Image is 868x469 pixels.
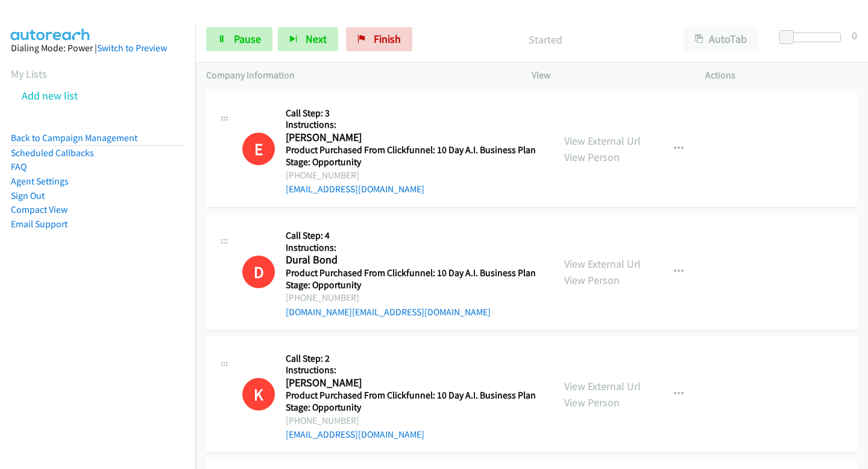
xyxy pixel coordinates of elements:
[532,68,684,83] p: View
[11,147,94,159] a: Scheduled Callbacks
[11,190,45,201] a: Sign Out
[286,131,533,145] h2: [PERSON_NAME]
[278,27,338,51] button: Next
[564,395,620,409] a: View Person
[11,161,27,172] a: FAQ
[564,379,641,393] a: View External Url
[286,267,536,279] h5: Product Purchased From Clickfunnel: 10 Day A.I. Business Plan
[834,186,868,282] iframe: Resource Center
[242,378,275,411] h1: K
[286,376,533,390] h2: [PERSON_NAME]
[242,133,275,165] div: This number is on the do not call list
[286,353,536,365] h5: Call Step: 2
[242,256,275,288] div: This number is on the do not call list
[11,41,184,55] div: Dialing Mode: Power |
[286,119,536,131] h5: Instructions:
[785,33,841,42] div: Delay between calls (in seconds)
[286,144,536,156] h5: Product Purchased From Clickfunnel: 10 Day A.I. Business Plan
[306,32,327,46] span: Next
[11,67,47,81] a: My Lists
[286,389,536,401] h5: Product Purchased From Clickfunnel: 10 Day A.I. Business Plan
[705,68,857,83] p: Actions
[11,132,137,143] a: Back to Campaign Management
[11,204,68,215] a: Compact View
[286,291,536,305] div: [PHONE_NUMBER]
[564,134,641,148] a: View External Url
[286,230,536,242] h5: Call Step: 4
[286,168,536,183] div: [PHONE_NUMBER]
[374,32,401,46] span: Finish
[286,253,533,267] h2: Dural Bond
[346,27,412,51] a: Finish
[429,31,662,48] p: Started
[286,279,536,291] h5: Stage: Opportunity
[852,27,857,43] div: 0
[286,242,536,254] h5: Instructions:
[11,175,69,187] a: Agent Settings
[11,218,68,230] a: Email Support
[286,107,536,119] h5: Call Step: 3
[684,27,758,51] button: AutoTab
[206,68,510,83] p: Company Information
[22,89,78,102] a: Add new list
[242,133,275,165] h1: E
[286,429,424,440] a: [EMAIL_ADDRESS][DOMAIN_NAME]
[242,378,275,411] div: This number is on the do not call list
[286,414,536,428] div: [PHONE_NUMBER]
[286,401,536,414] h5: Stage: Opportunity
[286,364,536,376] h5: Instructions:
[286,183,424,195] a: [EMAIL_ADDRESS][DOMAIN_NAME]
[286,306,491,318] a: [DOMAIN_NAME][EMAIL_ADDRESS][DOMAIN_NAME]
[206,27,272,51] a: Pause
[286,156,536,168] h5: Stage: Opportunity
[234,32,261,46] span: Pause
[564,150,620,164] a: View Person
[97,42,167,54] a: Switch to Preview
[564,257,641,271] a: View External Url
[564,273,620,287] a: View Person
[242,256,275,288] h1: D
